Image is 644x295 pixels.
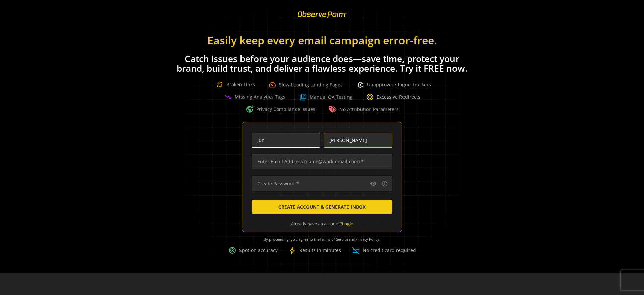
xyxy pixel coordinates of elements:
input: Enter Email Address (name@work-email.com) * [252,154,392,169]
mat-icon: visibility [370,180,377,187]
div: Missing Analytics Tags [224,93,285,101]
h1: Catch issues before your audience does—save time, protect your brand, build trust, and deliver a ... [174,54,470,73]
span: change_circle [366,93,374,101]
div: Manual QA Testing [299,93,353,101]
input: Create Password * [252,176,392,191]
a: Login [342,220,353,227]
div: No credit card required [352,246,416,254]
h1: Easily keep every email campaign error-free. [174,34,470,46]
span: bolt [288,246,297,254]
a: ObservePoint Homepage [293,15,351,22]
div: Spot-on accuracy [228,246,278,254]
div: Excessive Redirects [366,93,420,101]
span: credit_card_off [352,246,360,254]
span: CREATE ACCOUNT & GENERATE INBOX [278,201,366,213]
a: Terms of Service [320,237,348,242]
span: speed [268,81,276,89]
button: CREATE ACCOUNT & GENERATE INBOX [252,200,392,214]
div: Privacy Compliance Issues [246,105,315,113]
div: By proceeding, you agree to the and . [250,232,394,246]
div: Broken Links [213,78,255,91]
button: Password requirements [381,180,389,188]
span: bug_report [356,81,364,89]
mat-icon: info_outline [381,180,388,187]
span: vpn_lock [246,105,254,113]
div: Slow-Loading Landing Pages [268,81,343,89]
img: Broken Link [213,78,226,91]
input: Enter First Name * [252,133,320,148]
img: Question Boxed [299,93,307,101]
span: target [228,246,236,254]
div: No Attribution Parameters [329,105,399,113]
img: Warning Tag [329,105,337,113]
div: Results in minutes [288,246,341,254]
div: Unapproved/Rogue Trackers [356,81,431,89]
div: Already have an account? [252,220,392,227]
a: Privacy Policy [355,237,379,242]
input: Enter Last Name * [324,133,392,148]
span: trending_down [224,93,232,101]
